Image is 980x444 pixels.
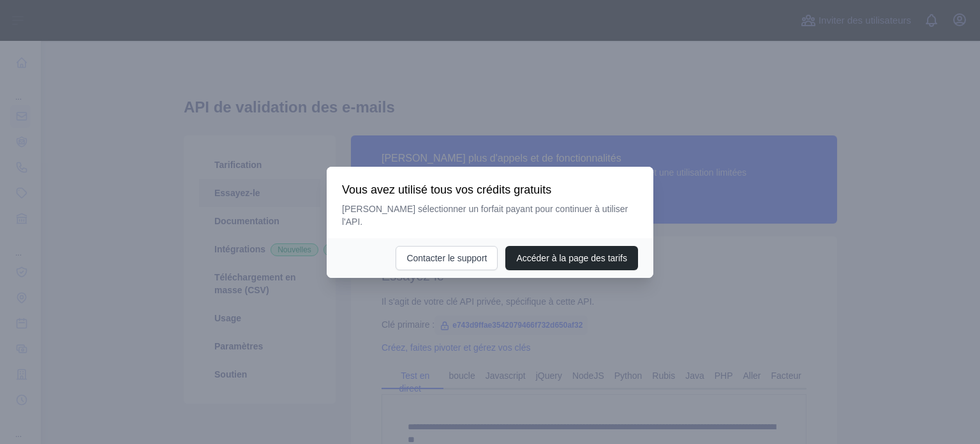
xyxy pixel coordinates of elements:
[342,183,551,196] font: Vous avez utilisé tous vos crédits gratuits
[516,253,627,263] font: Accéder à la page des tarifs
[505,246,638,270] button: Accéder à la page des tarifs
[396,246,498,270] button: Contacter le support
[342,204,628,227] font: [PERSON_NAME] sélectionner un forfait payant pour continuer à utiliser l'API.
[406,253,487,263] font: Contacter le support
